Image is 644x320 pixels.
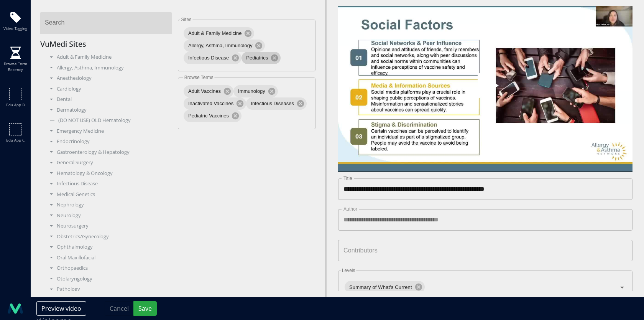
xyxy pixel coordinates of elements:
span: Immunology [233,87,270,95]
span: Pediatric Vaccines [184,112,233,120]
div: Infectious Diseases [246,97,307,110]
span: Browse term recency [2,61,29,73]
label: Levels [341,268,356,273]
span: Allergy, Asthma, Immunology [184,42,257,49]
div: Pediatrics [242,52,281,64]
div: Allergy, Asthma, Immunology [46,64,172,72]
div: Immunology [233,85,278,97]
div: Adult & Family Medicine [46,53,172,61]
div: General Surgery [46,159,172,167]
button: Save [133,301,157,316]
span: Edu app b [6,102,25,108]
div: Ophthalmology [46,243,172,251]
div: Anesthesiology [46,74,172,82]
button: Play Video [416,51,554,126]
div: Neurology [46,212,172,219]
div: Inactivated Vaccines [184,97,246,110]
div: Cardiology [46,85,172,93]
div: Orthopaedics [46,264,172,272]
span: Adult & Family Medicine [184,30,246,37]
span: Inactivated Vaccines [184,100,238,107]
span: Infectious Disease [184,54,233,62]
div: Gastroenterology & Hepatology [46,148,172,156]
img: logo [8,301,23,316]
div: Adult & Family Medicine [184,27,254,40]
div: Infectious Disease [184,52,242,64]
div: Obstetrics/Gynecology [46,233,172,241]
div: Summary of What's Current [345,281,425,293]
span: Pediatrics [242,54,273,62]
video-js: Video Player [338,6,632,172]
div: Medical Genetics [46,191,172,198]
button: Cancel [105,301,134,316]
div: (DO NOT USE) OLD Hematology [46,117,172,124]
div: Allergy, Asthma, Immunology [184,40,265,52]
div: Pediatric Vaccines [184,110,242,122]
div: Neurosurgery [46,222,172,230]
div: Endocrinology [46,138,172,145]
span: Infectious Diseases [246,100,299,107]
span: Adult Vaccines [184,87,225,95]
div: Pathology [46,285,172,293]
div: Otolaryngology [46,275,172,283]
div: Emergency Medicine [46,127,172,135]
div: Adult Vaccines [184,85,233,97]
button: Preview video [36,301,86,316]
span: Edu app c [6,137,25,143]
label: Browse Terms [183,75,215,80]
label: Sites [180,17,192,22]
div: Summary of What's Current [344,278,627,297]
div: Dermatology [46,106,172,114]
span: Video tagging [3,26,27,31]
span: Summary of What's Current [345,284,417,291]
div: Oral Maxillofacial [46,254,172,262]
h5: VuMedi Sites [40,40,178,49]
div: Dental [46,96,172,103]
div: Infectious Disease [46,180,172,188]
div: Nephrology [46,201,172,209]
div: Hematology & Oncology [46,170,172,177]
